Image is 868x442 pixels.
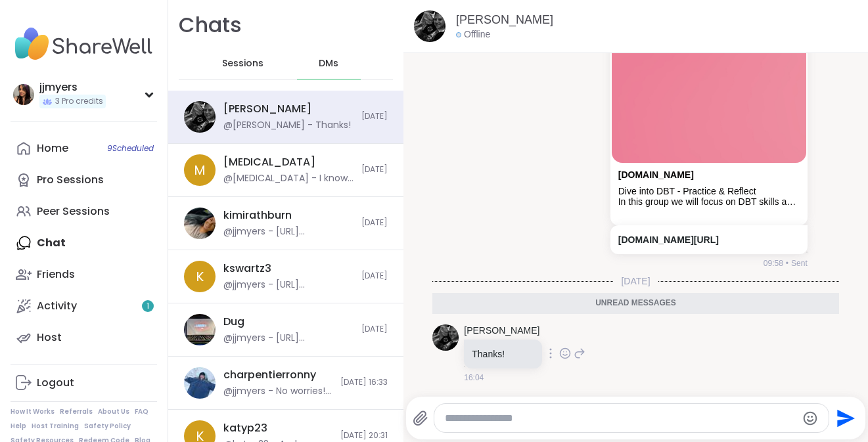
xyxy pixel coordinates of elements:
img: https://sharewell-space-live.sfo3.digitaloceanspaces.com/user-generated/0daf2d1f-d721-4c92-8d6d-e... [184,101,216,133]
span: 16:04 [464,372,484,384]
div: @jjmyers - [URL][DOMAIN_NAME] [223,225,354,238]
div: @[PERSON_NAME] - Thanks! [223,119,351,132]
div: Offline [456,28,490,41]
span: • [786,257,788,269]
button: Send [829,403,859,433]
a: How It Works [11,407,55,416]
div: [MEDICAL_DATA] [223,155,315,169]
div: @jjmyers - No worries! I honestly don't know what the turn out is going to be like given it is a ... [223,385,332,398]
span: Sent [791,257,808,269]
span: [DATE] 16:33 [340,377,388,388]
h1: Chats [179,11,242,40]
span: [DATE] [361,111,388,122]
a: Referrals [60,407,93,416]
div: kswartz3 [223,261,271,276]
span: 9 Scheduled [107,143,154,154]
img: https://sharewell-space-live.sfo3.digitaloceanspaces.com/user-generated/ee4f8f47-4c82-4961-b151-8... [184,314,216,345]
div: @[MEDICAL_DATA] - I know some hosts don't mind cameras off, which is totally fine. But I feel mos... [223,172,354,185]
span: k [196,267,204,286]
a: Pro Sessions [11,164,157,196]
a: Peer Sessions [11,196,157,227]
span: Sessions [222,57,263,70]
a: About Us [98,407,129,416]
span: [DATE] [361,324,388,335]
a: FAQ [135,407,148,416]
div: Logout [37,376,74,390]
img: https://sharewell-space-live.sfo3.digitaloceanspaces.com/user-generated/5f2cfb48-cd2e-4c68-a31b-e... [184,208,216,239]
div: @jjmyers - [URL][DOMAIN_NAME] [223,278,354,292]
button: Emoji picker [802,410,818,426]
img: https://sharewell-space-live.sfo3.digitaloceanspaces.com/user-generated/0daf2d1f-d721-4c92-8d6d-e... [414,11,445,42]
a: Host [11,322,157,353]
span: [DATE] [613,275,658,288]
div: Friends [37,267,75,282]
div: katyp23 [223,421,267,435]
img: ShareWell Nav Logo [11,21,157,67]
img: https://sharewell-space-live.sfo3.digitaloceanspaces.com/user-generated/4baaa920-cc4b-49fa-98d9-2... [184,367,216,399]
span: DMs [319,57,338,70]
div: Pro Sessions [37,173,104,187]
span: 1 [147,301,149,312]
span: [DATE] [361,217,388,229]
div: Dug [223,315,244,329]
div: Dive into DBT - Practice & Reflect [618,186,800,197]
a: Friends [11,259,157,290]
a: Activity1 [11,290,157,322]
a: Logout [11,367,157,399]
span: [DATE] [361,271,388,282]
div: charpentierronny [223,368,316,382]
div: jjmyers [39,80,106,95]
div: Activity [37,299,77,313]
span: 09:58 [764,257,783,269]
div: kimirathburn [223,208,292,223]
div: Home [37,141,68,156]
div: [PERSON_NAME] [223,102,311,116]
a: [DOMAIN_NAME][URL] [618,234,719,245]
div: Host [37,330,62,345]
p: Thanks! [472,347,534,361]
img: jjmyers [13,84,34,105]
span: [DATE] [361,164,388,175]
a: [PERSON_NAME] [464,324,539,338]
img: https://sharewell-space-live.sfo3.digitaloceanspaces.com/user-generated/0daf2d1f-d721-4c92-8d6d-e... [432,324,459,351]
span: M [194,160,206,180]
a: [PERSON_NAME] [456,12,553,28]
a: Help [11,422,26,431]
a: Home9Scheduled [11,133,157,164]
a: Attachment [618,169,694,180]
a: Safety Policy [84,422,131,431]
div: Peer Sessions [37,204,110,219]
textarea: Type your message [445,412,797,425]
span: 3 Pro credits [55,96,103,107]
div: In this group we will focus on DBT skills and how to apply them in everyday situations. I encoura... [618,196,800,208]
span: [DATE] 20:31 [340,430,388,441]
div: @jjmyers - [URL][DOMAIN_NAME] [223,332,354,345]
div: Unread messages [432,293,838,314]
a: Host Training [32,422,79,431]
